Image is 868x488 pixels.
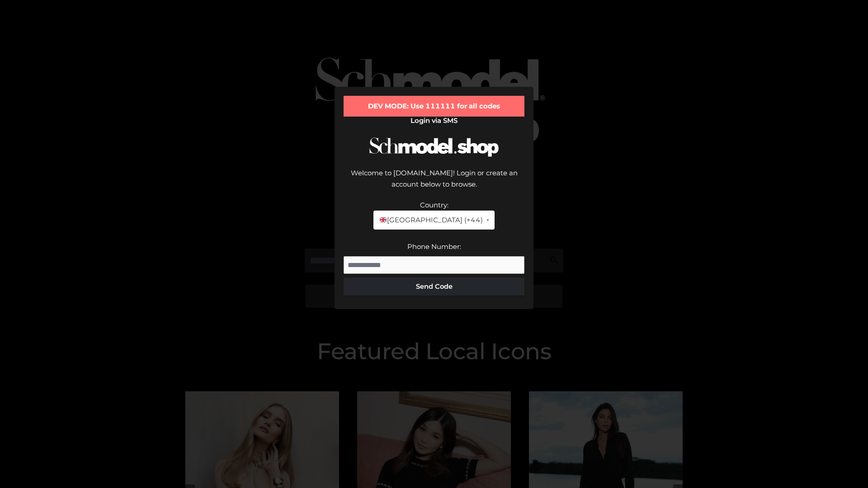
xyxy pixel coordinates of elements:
div: Welcome to [DOMAIN_NAME]! Login or create an account below to browse. [344,167,524,199]
span: [GEOGRAPHIC_DATA] (+44) [379,214,482,226]
label: Country: [420,201,448,209]
h2: Login via SMS [344,117,524,125]
label: Phone Number: [407,242,461,251]
img: Schmodel Logo [366,129,502,165]
img: 🇬🇧 [380,216,387,223]
button: Send Code [344,277,524,296]
div: DEV MODE: Use 111111 for all codes [344,96,524,117]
